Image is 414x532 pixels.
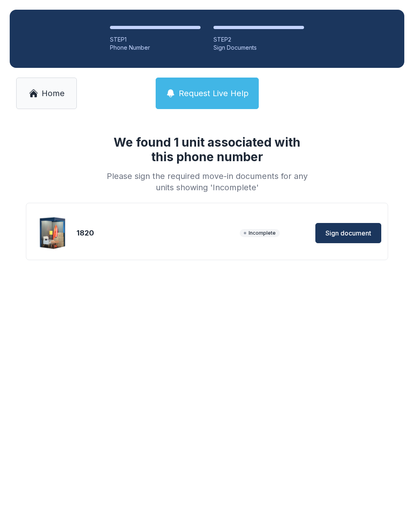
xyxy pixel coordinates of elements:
[103,135,310,164] h1: We found 1 unit associated with this phone number
[213,36,304,44] div: STEP 2
[110,36,201,44] div: STEP 1
[213,44,304,52] div: Sign Documents
[240,229,280,237] span: Incomplete
[76,227,237,239] div: 1820
[179,88,249,99] span: Request Live Help
[110,44,201,52] div: Phone Number
[42,88,65,99] span: Home
[103,170,310,193] div: Please sign the required move-in documents for any units showing 'Incomplete'
[325,228,371,238] span: Sign document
